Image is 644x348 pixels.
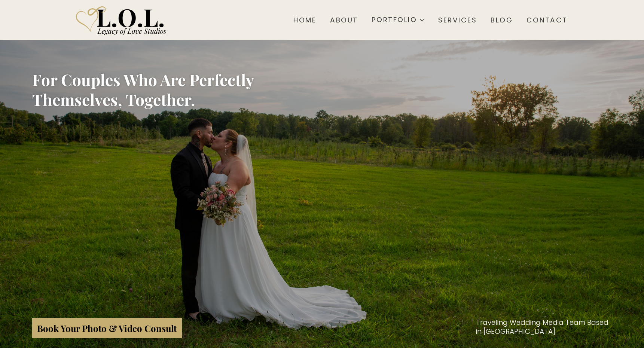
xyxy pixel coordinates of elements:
[293,16,316,24] div: Home
[330,16,358,24] div: About
[32,70,326,109] h2: For Couples Who Are Perfectly Themselves, Together.
[438,16,477,24] div: Services
[527,16,568,24] div: Contact
[491,16,513,24] div: Blog
[71,3,173,37] img: Legacy of Love Studios logo.
[372,16,417,24] div: Portfolio
[476,318,612,335] h2: Traveling Wedding Media Team Based in [GEOGRAPHIC_DATA]
[32,318,182,338] a: Book Your Photo & Video Consult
